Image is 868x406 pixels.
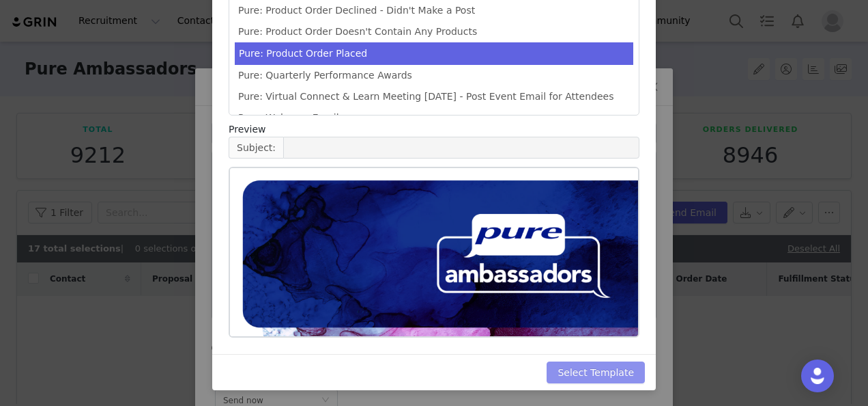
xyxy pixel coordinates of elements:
li: Pure: Product Order Placed [235,42,633,65]
div: Open Intercom Messenger [801,360,834,392]
li: Pure: Product Order Doesn't Contain Any Products [235,21,633,42]
li: Pure: Welcome Email [235,107,633,128]
iframe: Rich Text Area [230,168,638,336]
li: Pure: Virtual Connect & Learn Meeting [DATE] - Post Event Email for Attendees [235,86,633,107]
li: Pure: Quarterly Performance Awards [235,65,633,86]
span: Preview [229,122,266,137]
body: Rich Text Area. Press ALT-0 for help. [11,11,431,26]
button: Select Template [547,362,645,383]
span: Subject: [229,137,283,159]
